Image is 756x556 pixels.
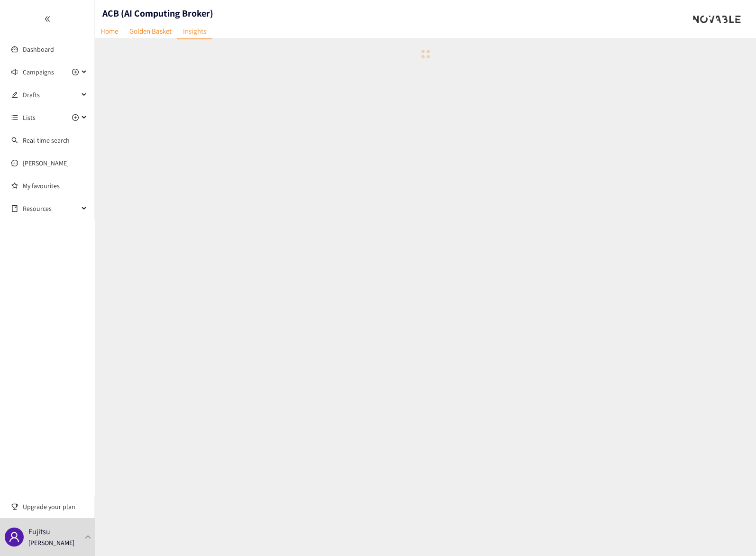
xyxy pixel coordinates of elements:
[177,24,212,39] a: Insights
[23,497,87,516] span: Upgrade your plan
[23,199,79,218] span: Resources
[28,538,74,548] p: [PERSON_NAME]
[23,85,79,104] span: Drafts
[44,16,51,22] span: double-left
[28,526,50,538] p: Fujitsu
[11,69,18,75] span: sound
[23,159,69,167] a: [PERSON_NAME]
[11,205,18,212] span: book
[124,24,177,38] a: Golden Basket
[23,108,36,127] span: Lists
[23,45,54,54] a: Dashboard
[72,114,79,121] span: plus-circle
[9,531,20,543] span: user
[95,24,124,38] a: Home
[11,503,18,510] span: trophy
[23,136,70,145] a: Real-time search
[72,69,79,75] span: plus-circle
[23,63,54,82] span: Campaigns
[11,91,18,98] span: edit
[102,7,213,20] h1: ACB (AI Computing Broker)
[11,114,18,121] span: unordered-list
[23,176,87,195] a: My favourites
